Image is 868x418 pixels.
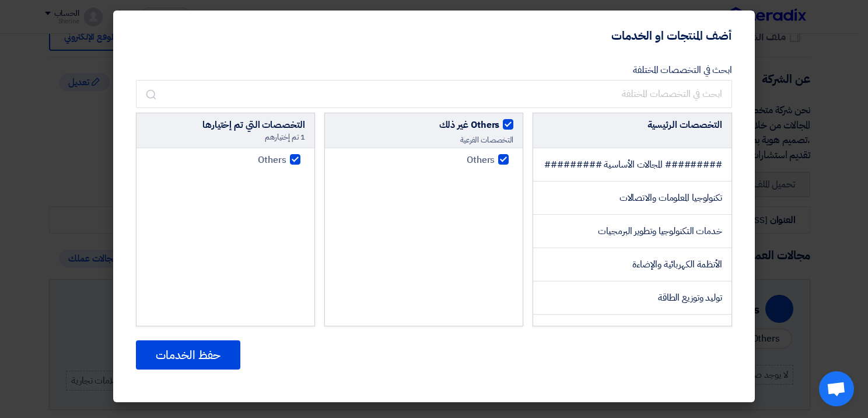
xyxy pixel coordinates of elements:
span: Others [467,153,495,167]
span: الأنظمة الكهربائية والإضاءة [632,257,722,271]
div: التخصصات الرئيسية [542,118,722,132]
h4: أضف المنتجات او الخدمات [611,28,731,43]
span: Others غير ذلك [439,118,500,132]
span: Others [258,153,286,167]
span: خدمات التكنولوجيا وتطوير البرمجيات [598,224,722,238]
span: ######### المجالات الأساسية ######### [544,158,722,172]
div: 1 تم إختيارهم [146,132,305,142]
span: أجهزة منزلية ومنتجات الكترونية استهلاكية [583,324,722,338]
input: ابحث في التخصصات المختلفة [136,80,732,108]
div: التخصصات الفرعية [334,135,514,145]
label: ابحث في التخصصات المختلفة [633,63,732,77]
button: حفظ الخدمات [136,340,240,370]
span: تكنولوجيا المعلومات والاتصالات [619,191,722,205]
span: توليد وتوزيع الطاقة [658,291,722,305]
div: Open chat [819,371,854,406]
div: التخصصات التي تم إختيارها [146,118,305,132]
